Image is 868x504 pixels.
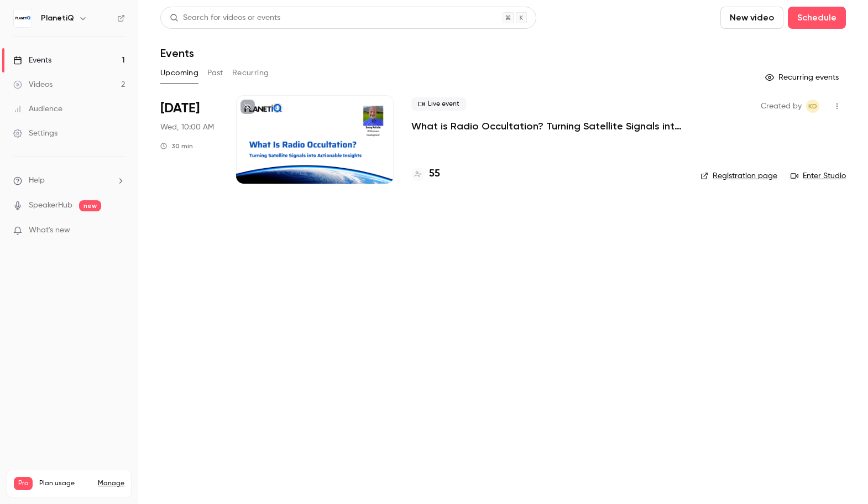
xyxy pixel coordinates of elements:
h1: Events [160,46,194,60]
div: Search for videos or events [170,12,280,24]
button: Upcoming [160,64,198,82]
div: Events [13,55,51,66]
button: Recurring events [760,69,846,86]
h4: 55 [429,167,440,181]
a: What is Radio Occultation? Turning Satellite Signals into Actionable Insights [411,119,683,133]
span: new [79,200,101,211]
div: Videos [13,79,53,90]
button: New video [720,7,783,29]
img: PlanetiQ [14,9,32,27]
span: Help [29,175,45,186]
span: Live event [411,97,466,111]
span: Plan usage [39,479,91,488]
span: Karen Dubey [806,100,819,113]
button: Past [207,64,223,82]
a: 55 [411,167,440,181]
div: Audience [13,103,62,115]
button: Recurring [232,64,269,82]
button: Schedule [788,7,846,29]
li: help-dropdown-opener [13,175,125,186]
span: What's new [29,225,70,236]
span: KD [808,100,817,113]
div: Settings [13,128,57,139]
span: Created by [761,100,802,113]
span: Pro [14,477,33,490]
span: Wed, 10:00 AM [160,122,214,133]
a: Enter Studio [791,170,846,181]
a: Registration page [700,170,777,181]
span: [DATE] [160,100,200,117]
h6: PlanetiQ [41,13,74,24]
a: SpeakerHub [29,200,72,211]
div: Oct 15 Wed, 10:00 AM (America/Los Angeles) [160,95,218,184]
a: Manage [98,479,124,488]
div: 30 min [160,142,193,150]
